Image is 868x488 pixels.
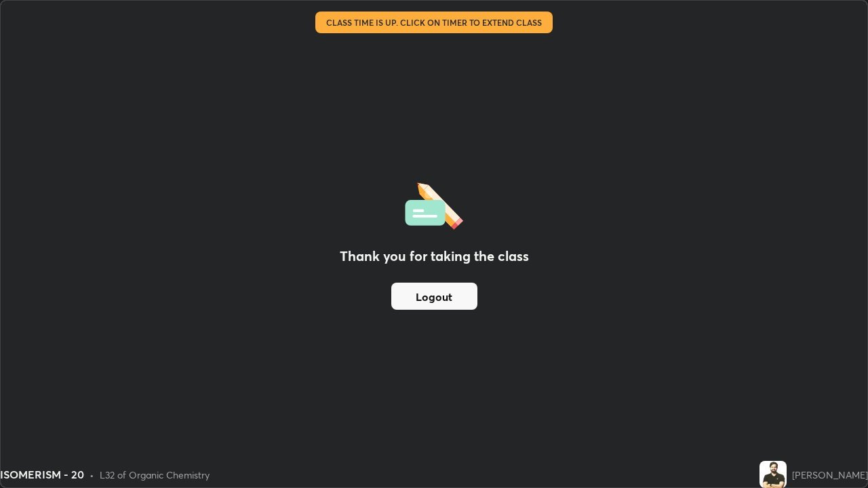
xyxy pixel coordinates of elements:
img: 8a736da7029a46d5a3d3110f4503149f.jpg [759,461,787,488]
div: [PERSON_NAME] [792,468,868,482]
h2: Thank you for taking the class [340,246,529,266]
div: L32 of Organic Chemistry [100,468,210,482]
img: offlineFeedback.1438e8b3.svg [405,178,463,230]
div: • [90,468,94,482]
button: Logout [391,283,477,310]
